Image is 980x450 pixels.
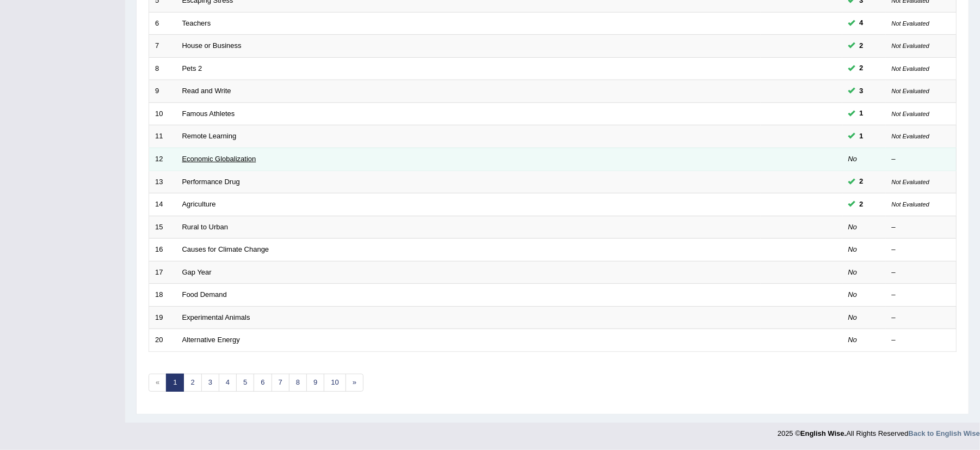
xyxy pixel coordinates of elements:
td: 14 [149,193,176,216]
td: 17 [149,261,176,284]
span: You can still take this question [855,108,868,119]
a: 4 [219,374,237,392]
a: 6 [254,374,272,392]
a: 7 [272,374,289,392]
a: 10 [324,374,346,392]
td: 15 [149,216,176,239]
a: Pets 2 [182,64,202,72]
td: 12 [149,148,176,171]
span: You can still take this question [855,199,868,210]
span: You can still take this question [855,86,868,97]
div: – [892,267,951,278]
td: 11 [149,125,176,148]
span: You can still take this question [855,131,868,142]
a: 5 [236,374,254,392]
td: 18 [149,284,176,307]
small: Not Evaluated [892,201,929,208]
small: Not Evaluated [892,111,929,117]
div: 2025 © All Rights Reserved [778,423,980,439]
a: Food Demand [182,290,227,299]
a: House or Business [182,41,242,50]
a: Economic Globalization [182,155,256,163]
a: Gap Year [182,268,212,276]
em: No [848,290,858,299]
div: – [892,335,951,345]
a: Agriculture [182,200,216,208]
a: 9 [306,374,324,392]
td: 13 [149,171,176,193]
a: Remote Learning [182,132,237,140]
small: Not Evaluated [892,20,929,27]
td: 9 [149,80,176,103]
a: 3 [201,374,219,392]
td: 10 [149,102,176,125]
a: Performance Drug [182,178,240,186]
small: Not Evaluated [892,133,929,139]
div: – [892,154,951,165]
td: 16 [149,239,176,262]
div: – [892,222,951,233]
span: « [149,374,167,392]
a: Teachers [182,19,211,27]
a: Read and Write [182,87,231,95]
a: Rural to Urban [182,223,229,231]
a: Famous Athletes [182,110,235,118]
small: Not Evaluated [892,179,929,185]
a: 1 [166,374,184,392]
a: Alternative Energy [182,336,240,344]
em: No [848,313,858,321]
td: 6 [149,12,176,35]
span: You can still take this question [855,176,868,187]
div: – [892,245,951,255]
div: – [892,313,951,323]
a: 8 [289,374,307,392]
a: » [346,374,363,392]
td: 20 [149,329,176,352]
span: You can still take this question [855,63,868,74]
a: Experimental Animals [182,313,250,321]
em: No [848,155,858,163]
a: Causes for Climate Change [182,245,269,253]
td: 19 [149,306,176,329]
td: 7 [149,35,176,58]
a: Back to English Wise [909,429,980,437]
em: No [848,223,858,231]
span: You can still take this question [855,40,868,52]
em: No [848,268,858,276]
div: – [892,290,951,300]
em: No [848,245,858,253]
span: You can still take this question [855,17,868,29]
strong: English Wise. [800,429,846,437]
small: Not Evaluated [892,42,929,49]
small: Not Evaluated [892,65,929,72]
small: Not Evaluated [892,88,929,94]
a: 2 [183,374,201,392]
td: 8 [149,57,176,80]
em: No [848,336,858,344]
